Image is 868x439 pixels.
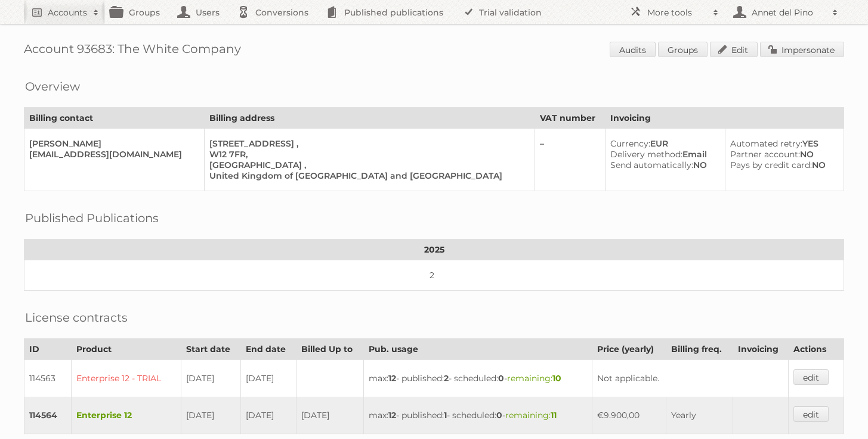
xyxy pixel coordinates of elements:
[209,149,525,160] div: W12 7FR,
[610,149,682,160] span: Delivery method:
[296,397,363,434] td: [DATE]
[444,410,447,421] strong: 1
[24,108,205,129] th: Billing contact
[25,309,128,326] h2: License contracts
[658,42,708,57] a: Groups
[592,397,666,434] td: €9.900,00
[760,42,844,57] a: Impersonate
[793,406,829,422] a: edit
[181,360,241,397] td: [DATE]
[296,339,363,360] th: Billed Up to
[209,170,525,181] div: United Kingdom of [GEOGRAPHIC_DATA] and [GEOGRAPHIC_DATA]
[24,397,72,434] td: 114564
[72,360,181,397] td: Enterprise 12 - TRIAL
[610,42,656,57] a: Audits
[793,369,829,385] a: edit
[610,160,715,170] div: NO
[209,138,525,149] div: [STREET_ADDRESS] ,
[388,410,396,421] strong: 12
[749,7,826,18] h2: Annet del Pino
[29,149,194,160] div: [EMAIL_ADDRESS][DOMAIN_NAME]
[647,7,707,18] h2: More tools
[610,138,715,149] div: EUR
[666,397,733,434] td: Yearly
[24,360,72,397] td: 114563
[592,339,666,360] th: Price (yearly)
[181,397,241,434] td: [DATE]
[666,339,733,360] th: Billing freq.
[730,138,834,149] div: YES
[730,160,812,170] span: Pays by credit card:
[610,149,715,160] div: Email
[610,138,650,149] span: Currency:
[498,373,504,384] strong: 0
[364,339,592,360] th: Pub. usage
[241,397,296,434] td: [DATE]
[24,339,72,360] th: ID
[209,160,525,170] div: [GEOGRAPHIC_DATA] ,
[496,410,502,421] strong: 0
[364,397,592,434] td: max: - published: - scheduled: -
[29,138,194,149] div: [PERSON_NAME]
[181,339,241,360] th: Start date
[204,108,535,129] th: Billing address
[241,360,296,397] td: [DATE]
[730,160,834,170] div: NO
[25,209,159,227] h2: Published Publications
[552,373,561,384] strong: 10
[388,373,396,384] strong: 12
[789,339,844,360] th: Actions
[730,138,802,149] span: Automated retry:
[25,77,80,95] h2: Overview
[505,410,557,421] span: remaining:
[24,42,844,60] h1: Account 93683: The White Company
[592,360,789,397] td: Not applicable.
[241,339,296,360] th: End date
[364,360,592,397] td: max: - published: - scheduled: -
[444,373,449,384] strong: 2
[551,410,557,421] strong: 11
[507,373,561,384] span: remaining:
[535,129,606,191] td: –
[24,260,844,291] td: 2
[48,7,87,18] h2: Accounts
[606,108,844,129] th: Invoicing
[72,397,181,434] td: Enterprise 12
[710,42,758,57] a: Edit
[72,339,181,360] th: Product
[730,149,834,160] div: NO
[610,160,693,170] span: Send automatically:
[535,108,606,129] th: VAT number
[24,239,844,260] th: 2025
[733,339,789,360] th: Invoicing
[730,149,800,160] span: Partner account:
